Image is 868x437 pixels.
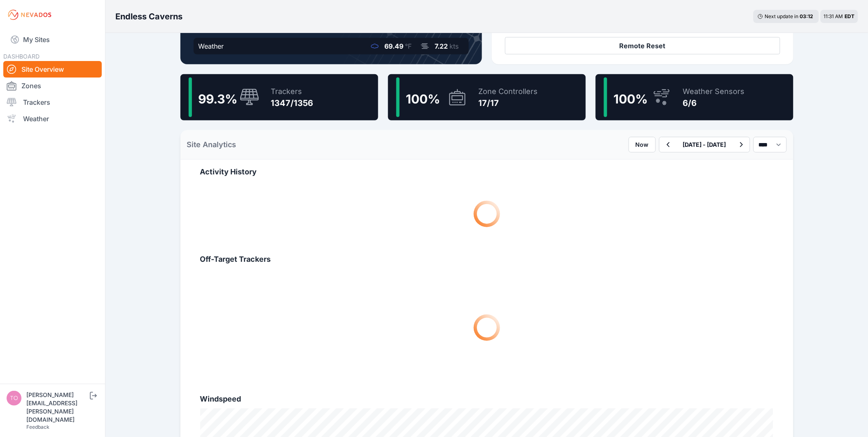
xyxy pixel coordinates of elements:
[479,97,538,109] div: 17/17
[199,41,224,51] div: Weather
[26,391,88,424] div: [PERSON_NAME][EMAIL_ADDRESS][PERSON_NAME][DOMAIN_NAME]
[388,74,586,120] a: 100%Zone Controllers17/17
[614,92,648,106] span: 100 %
[200,166,774,178] h2: Activity History
[180,74,378,120] a: 99.3%Trackers1347/1356
[683,97,745,109] div: 6/6
[479,86,538,97] div: Zone Controllers
[200,254,774,265] h2: Off-Target Trackers
[3,78,102,94] a: Zones
[3,110,102,127] a: Weather
[3,94,102,110] a: Trackers
[199,92,238,106] span: 99.3 %
[187,139,236,150] h2: Site Analytics
[115,11,182,22] h3: Endless Caverns
[450,42,459,50] span: kts
[7,391,21,406] img: tomasz.barcz@energix-group.com
[824,13,843,19] span: 11:31 AM
[26,424,49,430] a: Feedback
[7,8,53,21] img: Nevados
[629,137,656,153] button: Now
[845,13,855,19] span: EDT
[3,30,102,49] a: My Sites
[435,42,448,50] span: 7.22
[405,42,412,50] span: °F
[271,86,314,97] div: Trackers
[596,74,793,120] a: 100%Weather Sensors6/6
[683,86,745,97] div: Weather Sensors
[800,13,815,20] div: 03 : 12
[3,61,102,78] a: Site Overview
[765,13,799,19] span: Next update in
[3,53,40,60] span: DASHBOARD
[385,42,404,50] span: 69.49
[115,6,182,27] nav: Breadcrumb
[676,137,733,152] button: [DATE] - [DATE]
[505,37,780,54] button: Remote Reset
[271,97,314,109] div: 1347/1356
[200,394,774,405] h2: Windspeed
[406,92,440,106] span: 100 %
